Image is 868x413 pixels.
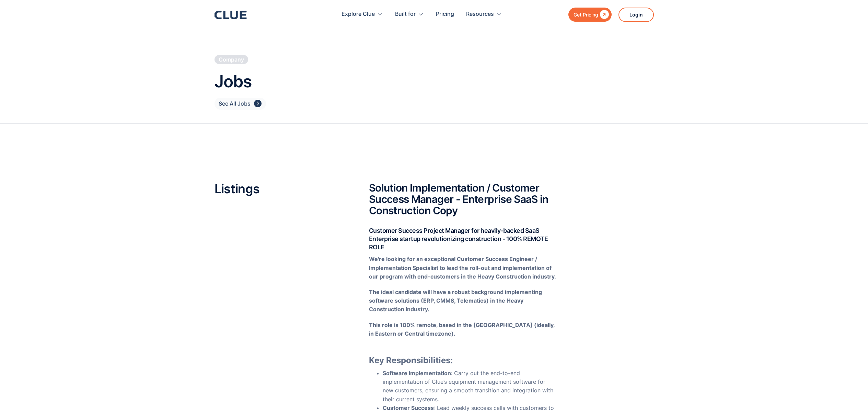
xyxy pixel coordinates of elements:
[369,182,557,216] h2: Solution Implementation / Customer Success Manager - Enterprise SaaS in Construction Copy
[219,56,244,63] div: Company
[598,10,609,19] div: 
[383,370,451,377] strong: Software Implementation
[466,3,494,25] div: Resources
[215,98,266,110] a: See All Jobs
[568,8,612,22] a: Get Pricing
[254,99,262,108] div: 
[369,256,556,280] strong: We're looking for an exceptional Customer Success Engineer / Implementation Specialist to lead th...
[369,289,542,313] strong: The ideal candidate will have a robust background implementing software solutions (ERP, CMMS, Tel...
[369,345,557,366] h3: Key Responsibilities:
[215,182,348,196] h2: Listings
[342,3,375,25] div: Explore Clue
[466,3,502,25] div: Resources
[342,3,383,25] div: Explore Clue
[215,55,248,64] a: Company
[574,10,598,19] div: Get Pricing
[215,73,654,91] h1: Jobs
[383,369,557,404] li: : Carry out the end-to-end implementation of Clue’s equipment management software for new custome...
[369,255,557,281] p: ‍
[395,3,424,25] div: Built for
[219,99,251,108] div: See All Jobs
[436,3,454,25] a: Pricing
[383,404,434,411] strong: Customer Success
[395,3,416,25] div: Built for
[369,322,555,337] strong: This role is 100% remote, based in the [GEOGRAPHIC_DATA] (ideally, in Eastern or Central timezone).
[369,227,557,251] h4: Customer Success Project Manager for heavily-backed SaaS Enterprise startup revolutionizing const...
[618,8,654,22] a: Login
